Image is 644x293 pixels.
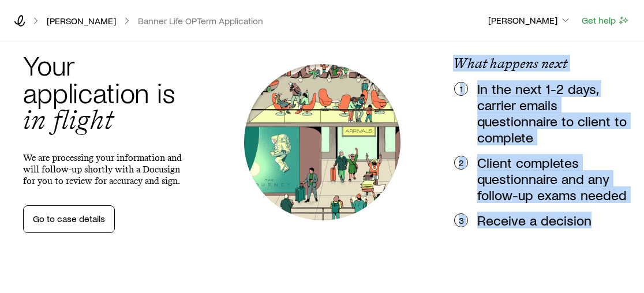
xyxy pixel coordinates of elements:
[23,106,191,134] h2: in flight
[460,83,463,95] p: 1
[477,81,635,145] p: In the next 1-2 days, carrier emails questionnaire to client to complete
[23,51,191,106] h2: Your application is
[137,16,264,27] button: Banner Life OPTerm Application
[23,205,115,233] a: Go to case details
[23,152,191,187] p: We are processing your information and will follow-up shortly with a Docusign for you to review f...
[581,14,630,27] button: Get help
[459,157,464,168] p: 2
[477,212,635,228] p: Receive a decision
[488,14,571,26] p: [PERSON_NAME]
[453,55,567,72] p: What happens next
[477,155,635,203] p: Client completes questionnaire and any follow-up exams needed
[488,14,572,28] button: [PERSON_NAME]
[46,16,117,27] a: [PERSON_NAME]
[459,215,464,226] p: 3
